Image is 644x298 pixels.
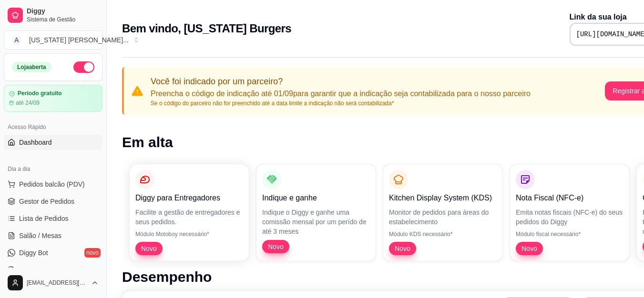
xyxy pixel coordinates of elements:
button: Indique e ganheIndique o Diggy e ganhe uma comissão mensal por um perído de até 3 mesesNovo [256,164,376,261]
div: Dia a dia [4,161,102,177]
a: Gestor de Pedidos [4,194,102,209]
a: Dashboard [4,135,102,150]
p: Módulo Motoboy necessário* [135,230,243,238]
button: Nota Fiscal (NFC-e)Emita notas fiscais (NFC-e) do seus pedidos do DiggyMódulo fiscal necessário*Novo [510,164,629,261]
button: Alterar Status [73,61,94,73]
span: [EMAIL_ADDRESS][DOMAIN_NAME] [27,279,87,287]
a: KDS [4,262,102,278]
p: Módulo KDS necessário* [389,230,497,238]
span: Lista de Pedidos [19,214,69,223]
article: Período gratuito [18,90,62,97]
p: Nota Fiscal (NFC-e) [516,192,624,204]
button: [EMAIL_ADDRESS][DOMAIN_NAME] [4,271,102,294]
h2: Bem vindo, [US_STATE] Burgers [122,21,291,36]
p: Kitchen Display System (KDS) [389,192,497,204]
a: Lista de Pedidos [4,211,102,226]
span: Novo [391,244,414,253]
span: Novo [137,244,161,253]
p: Preencha o código de indicação até 01/09 para garantir que a indicação seja contabilizada para o ... [151,88,531,99]
div: [US_STATE] [PERSON_NAME] ... [29,35,129,45]
span: Novo [264,242,287,251]
span: Pedidos balcão (PDV) [19,179,85,189]
p: Se o código do parceiro não for preenchido até a data limite a indicação não será contabilizada* [151,99,531,107]
span: Diggy Bot [19,248,48,258]
p: Indique o Diggy e ganhe uma comissão mensal por um perído de até 3 meses [262,208,370,236]
a: DiggySistema de Gestão [4,4,102,27]
button: Select a team [4,30,102,50]
button: Kitchen Display System (KDS)Monitor de pedidos para áreas do estabelecimentoMódulo KDS necessário... [383,164,502,261]
span: Dashboard [19,138,52,147]
span: Salão / Mesas [19,231,61,240]
span: Sistema de Gestão [27,16,99,23]
button: Diggy para EntregadoresFacilite a gestão de entregadores e seus pedidos.Módulo Motoboy necessário... [130,164,249,261]
a: Salão / Mesas [4,228,102,243]
span: Novo [518,244,541,253]
p: Indique e ganhe [262,192,370,204]
p: Diggy para Entregadores [135,192,243,204]
p: Monitor de pedidos para áreas do estabelecimento [389,208,497,227]
p: Módulo fiscal necessário* [516,230,624,238]
span: Gestor de Pedidos [19,197,74,206]
article: até 24/09 [16,99,40,107]
p: Emita notas fiscais (NFC-e) do seus pedidos do Diggy [516,208,624,227]
p: Facilite a gestão de entregadores e seus pedidos. [135,208,243,227]
div: Loja aberta [12,62,51,72]
button: Pedidos balcão (PDV) [4,177,102,192]
div: Acesso Rápido [4,119,102,135]
span: A [12,35,21,45]
span: Diggy [27,7,99,16]
a: Período gratuitoaté 24/09 [4,85,102,112]
p: Você foi indicado por um parceiro? [151,75,531,88]
a: Diggy Botnovo [4,245,102,260]
span: KDS [19,265,33,275]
